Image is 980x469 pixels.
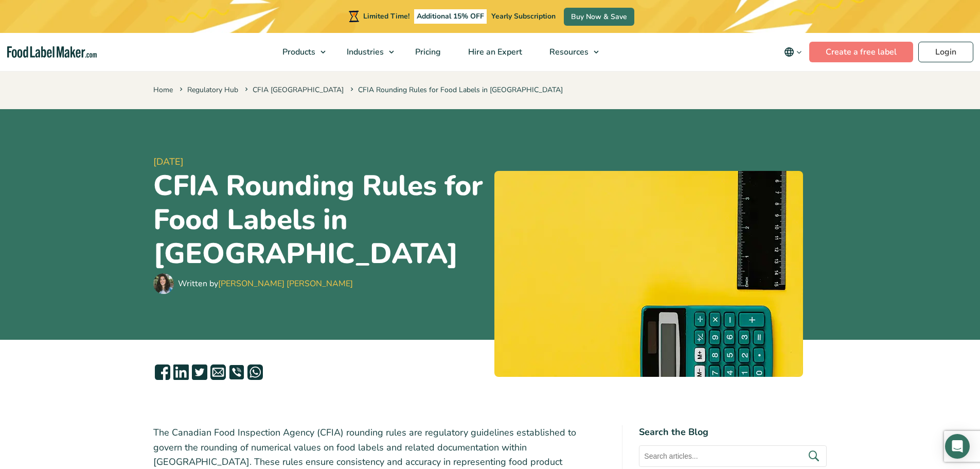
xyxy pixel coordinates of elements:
[945,434,970,459] div: Open Intercom Messenger
[455,33,533,71] a: Hire an Expert
[279,46,316,58] span: Products
[639,425,827,439] h4: Search the Blog
[348,85,563,95] span: CFIA Rounding Rules for Food Labels in [GEOGRAPHIC_DATA]
[187,85,238,95] a: Regulatory Hub
[809,42,913,62] a: Create a free label
[333,33,399,71] a: Industries
[414,9,487,24] span: Additional 15% OFF
[564,8,634,26] a: Buy Now & Save
[402,33,452,71] a: Pricing
[153,273,174,294] img: Maria Abi Hanna - Food Label Maker
[253,85,344,95] a: CFIA [GEOGRAPHIC_DATA]
[153,169,486,271] h1: CFIA Rounding Rules for Food Labels in [GEOGRAPHIC_DATA]
[153,155,486,169] span: [DATE]
[536,33,604,71] a: Resources
[546,46,590,58] span: Resources
[918,42,973,62] a: Login
[639,445,827,467] input: Search articles...
[412,46,442,58] span: Pricing
[344,46,385,58] span: Industries
[218,278,353,289] a: [PERSON_NAME] [PERSON_NAME]
[491,11,556,21] span: Yearly Subscription
[269,33,331,71] a: Products
[465,46,523,58] span: Hire an Expert
[153,85,173,95] a: Home
[178,277,353,290] div: Written by
[363,11,409,21] span: Limited Time!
